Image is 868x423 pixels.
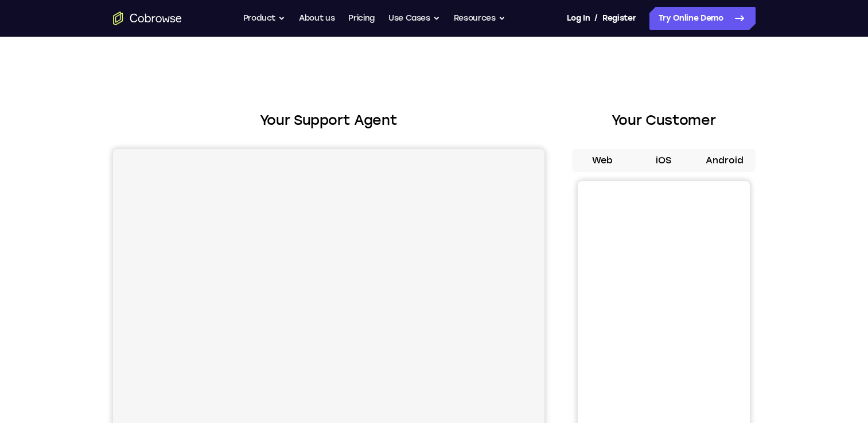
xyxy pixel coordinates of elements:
button: Use Cases [388,7,440,30]
a: Register [602,7,636,30]
a: Go to the home page [113,11,182,25]
a: About us [299,7,334,30]
h2: Your Customer [572,110,756,131]
button: Product [243,7,286,30]
button: iOS [633,149,694,172]
a: Log In [567,7,590,30]
button: Android [694,149,756,172]
a: Try Online Demo [649,7,756,30]
button: Web [572,149,633,172]
h2: Your Support Agent [113,110,544,131]
a: Pricing [348,7,375,30]
span: / [594,11,598,25]
button: Resources [454,7,505,30]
